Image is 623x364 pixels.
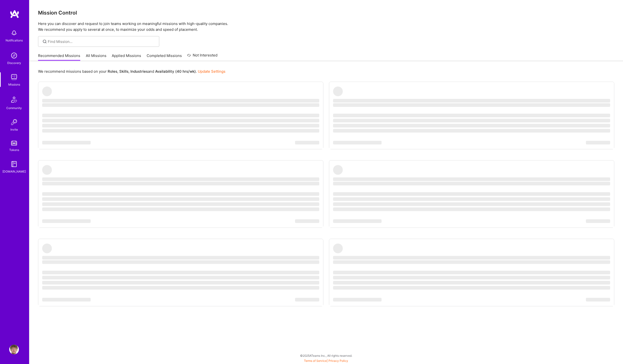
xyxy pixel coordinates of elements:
i: icon SearchGrey [42,39,48,44]
b: Availability (40 hrs/wk) [155,69,196,74]
img: discovery [9,51,19,60]
a: Privacy Policy [328,359,348,363]
div: [DOMAIN_NAME] [2,169,26,174]
a: Terms of Service [304,359,327,363]
div: Missions [8,82,20,87]
b: Industries [130,69,148,74]
div: © 2025 ATeams Inc., All rights reserved. [29,349,623,362]
img: logo [10,10,19,18]
div: Notifications [6,38,23,43]
div: Discovery [7,60,21,65]
div: Community [6,105,22,111]
b: Skills [119,69,128,74]
a: Applied Missions [112,53,141,61]
p: We recommend missions based on your , , and . [38,69,225,74]
img: guide book [9,159,19,169]
a: Completed Missions [147,53,182,61]
img: User Avatar [9,345,19,354]
img: Community [8,94,20,105]
b: Roles [108,69,117,74]
h3: Mission Control [38,10,614,16]
p: Here you can discover and request to join teams working on meaningful missions with high-quality ... [38,21,614,32]
img: teamwork [9,72,19,82]
a: Not Interested [187,52,217,61]
a: User Avatar [8,345,20,354]
div: Tokens [9,147,19,152]
div: Invite [10,127,18,132]
a: All Missions [86,53,106,61]
img: bell [9,28,19,38]
img: tokens [11,141,17,145]
span: | [304,359,348,363]
a: Update Settings [198,69,225,74]
a: Recommended Missions [38,53,80,61]
input: Find Mission... [48,39,156,44]
img: Invite [9,117,19,127]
